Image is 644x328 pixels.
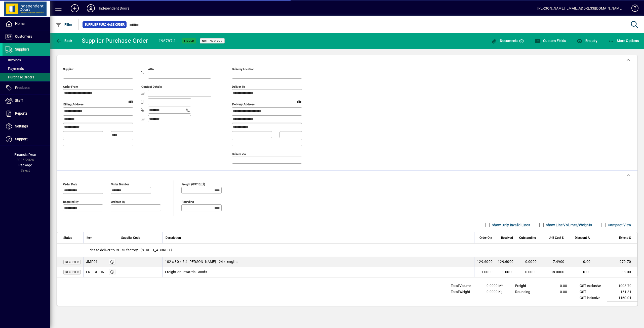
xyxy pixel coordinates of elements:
mat-label: Required by [63,200,78,203]
td: Total Weight [448,289,478,295]
td: 1.0000 [495,267,516,277]
td: 0.0000 M³ [478,283,509,289]
a: Reports [3,107,50,120]
button: Documents (0) [490,36,525,45]
span: Custom Fields [535,39,566,43]
span: Received [65,261,79,263]
td: 38.0000 [539,267,567,277]
span: Customers [15,34,32,38]
span: Status [63,235,72,241]
td: 970.70 [593,257,637,267]
span: Filled [184,39,194,42]
a: Customers [3,30,50,43]
td: 0.00 [567,267,593,277]
mat-label: Order number [111,182,129,186]
mat-label: Rounding [182,200,194,203]
td: 0.0000 [516,267,539,277]
td: Rounding [513,289,543,295]
td: 7.4900 [539,257,567,267]
mat-label: Supplier [63,67,73,71]
td: 0.00 [543,283,573,289]
div: Supplier Purchase Order [82,37,148,45]
span: Support [15,137,28,141]
a: View on map [127,97,135,105]
div: FREIGHTIN [86,269,104,274]
span: Supplier Purchase Order [85,22,125,27]
a: Products [3,82,50,94]
a: Knowledge Base [628,1,638,17]
mat-label: Order from [63,85,78,88]
span: Reports [15,111,27,115]
a: Payments [3,64,50,73]
div: Please deliver to CHCH factory - [STREET_ADDRESS] [57,244,637,257]
td: Total Volume [448,283,478,289]
button: Custom Fields [533,36,568,45]
span: Documents (0) [491,39,524,43]
span: Home [15,22,24,26]
button: Add [67,4,83,13]
span: Invoices [5,58,21,62]
span: Package [18,163,32,167]
mat-label: Delivery Location [232,67,254,71]
td: 0.00 [543,289,573,295]
td: 1.0000 [474,267,495,277]
span: Unit Cost $ [549,235,564,241]
app-page-header-button: Back [50,36,78,45]
span: Discount % [575,235,590,241]
a: Settings [3,120,50,133]
mat-label: Deliver To [232,85,245,88]
button: Back [54,36,74,45]
span: Not Invoiced [202,39,223,42]
td: GST exclusive [577,283,607,289]
span: Settings [15,124,28,128]
span: Item [87,235,93,241]
mat-label: Ordered by [111,200,125,203]
div: Independent Doors [99,4,129,12]
td: 1008.70 [607,283,637,289]
div: JMP01 [86,259,98,264]
span: Extend $ [619,235,631,241]
mat-label: Deliver via [232,152,246,156]
label: Show Only Invalid Lines [491,222,530,227]
span: Order Qty [479,235,492,241]
td: 151.31 [607,289,637,295]
a: Purchase Orders [3,73,50,81]
span: Description [166,235,181,241]
td: GST inclusive [577,295,607,301]
div: #96787-1 [158,37,176,45]
a: Support [3,133,50,146]
a: View on map [295,97,303,105]
label: Compact View [607,222,631,227]
span: Supplier Code [121,235,140,241]
a: Staff [3,95,50,107]
button: More Options [607,36,640,45]
span: Freight on Inwards Goods [165,269,207,274]
span: Received [501,235,513,241]
span: Purchase Orders [5,75,34,79]
span: Back [56,39,72,43]
span: Filter [56,23,72,27]
span: Staff [15,99,23,103]
td: 0.0000 [516,257,539,267]
mat-label: Attn [148,67,154,71]
td: 129.6000 [495,257,516,267]
a: Invoices [3,56,50,64]
mat-label: Order date [63,182,77,186]
mat-label: Freight (GST excl) [182,182,205,186]
span: Received [65,271,79,273]
span: Suppliers [15,47,29,51]
td: 1160.01 [607,295,637,301]
a: Home [3,18,50,30]
span: Payments [5,67,24,71]
span: 102 x 30 x 5.4 [PERSON_NAME] - 24 x lengths [165,259,238,264]
button: Profile [83,4,99,13]
button: Enquiry [575,36,599,45]
span: Financial Year [14,153,36,157]
td: 129.6000 [474,257,495,267]
td: 0.00 [567,257,593,267]
button: Filter [54,20,74,29]
td: Freight [513,283,543,289]
span: Outstanding [519,235,536,241]
span: Enquiry [577,39,597,43]
td: 38.00 [593,267,637,277]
